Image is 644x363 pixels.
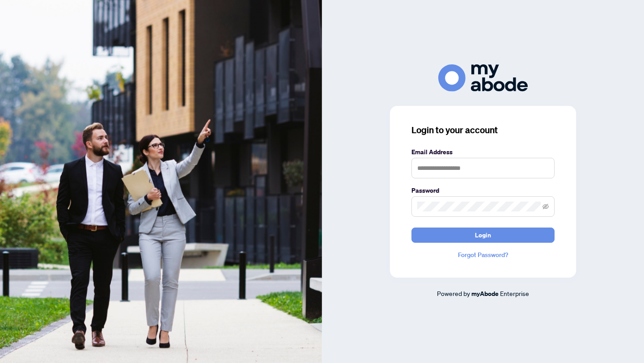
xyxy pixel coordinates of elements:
label: Password [411,186,555,195]
h3: Login to your account [411,124,555,136]
span: Powered by [437,289,470,297]
span: Enterprise [500,289,529,297]
a: myAbode [471,289,499,299]
span: Login [475,228,491,242]
img: ma-logo [438,64,528,92]
span: eye-invisible [542,203,549,210]
button: Login [411,228,555,243]
label: Email Address [411,147,555,157]
a: Forgot Password? [411,250,555,260]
